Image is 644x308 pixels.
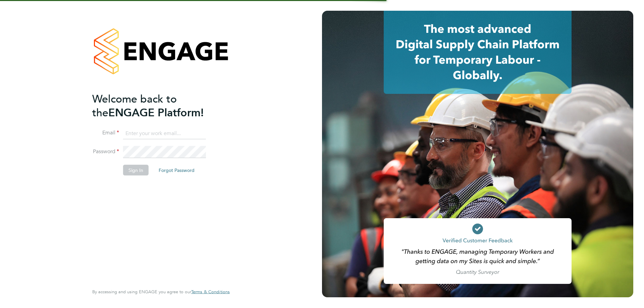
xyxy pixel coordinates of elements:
[123,127,206,139] input: Enter your work email...
[92,92,223,119] h2: ENGAGE Platform!
[153,165,200,176] button: Forgot Password
[92,129,119,136] label: Email
[92,148,119,155] label: Password
[92,289,230,295] span: By accessing and using ENGAGE you agree to our
[92,92,177,119] span: Welcome back to the
[123,165,149,176] button: Sign In
[191,289,230,295] span: Terms & Conditions
[191,289,230,295] a: Terms & Conditions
